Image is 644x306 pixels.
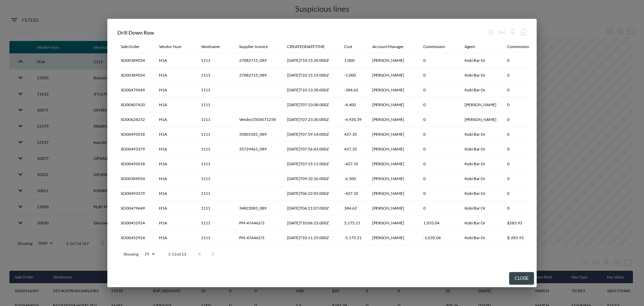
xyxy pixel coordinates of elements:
[502,127,549,142] th: 0
[367,171,418,186] th: Adi Harel
[159,43,181,51] div: Vendor Num
[115,171,154,186] th: SO00389054
[344,43,361,51] span: Cost
[282,127,339,142] th: 2024-02-06T07:59:14.000Z
[502,53,549,68] th: 0
[339,68,367,83] th: ‎-1,000
[159,43,190,51] span: Vendor Num
[339,201,367,216] th: 384.62
[196,230,234,245] th: 1111
[282,157,339,171] th: 2024-03-10T07:15:11.000Z
[234,68,282,83] th: 27082715_089
[282,97,339,112] th: 2023-03-30T07:33:08.000Z
[339,230,367,245] th: ‎-5,175.21
[418,216,459,230] th: 1,035.04
[282,230,339,245] th: 2023-07-17T10:11:25.000Z
[154,157,196,171] th: H1A
[367,53,418,68] th: Adi Harel
[115,127,154,142] th: SO00495018
[502,97,549,112] th: 0
[367,112,418,127] th: Daniela Bachar
[234,216,282,230] th: PM-476462/3
[121,43,148,51] span: Sale Order
[239,43,268,51] div: Supplier Invoice
[344,43,352,51] div: Cost
[507,27,518,38] div: Sticky left columns: 0
[459,171,502,186] th: Kobi Bar Or
[423,43,454,51] span: Commission
[418,171,459,186] th: 0
[196,53,234,68] th: 1111
[418,157,459,171] th: 0
[115,68,154,83] th: SO00389054
[367,83,418,97] th: Adi Harel
[282,171,339,186] th: 2023-02-08T09:32:26.000Z
[115,142,154,157] th: SO00493379
[367,230,418,245] th: Adi Harel
[115,186,154,201] th: SO00493379
[339,186,367,201] th: ‎-427.35
[239,43,276,51] span: Supplier Invoice
[367,97,418,112] th: Marina Shekhtman
[201,43,228,51] span: Vendname
[367,201,418,216] th: Adi Harel
[459,83,502,97] th: Kobi Bar Or
[234,201,282,216] th: 34822081_089
[459,97,502,112] th: Gilad Kaner
[459,230,502,245] th: Kobi Bar Or
[423,43,445,51] div: Commission
[367,186,418,201] th: Adi Harel
[282,83,339,97] th: 2024-03-11T10:13:28.000Z
[123,251,139,257] p: Showing
[196,83,234,97] th: 1111
[115,53,154,68] th: SO00389054
[339,127,367,142] th: 427.35
[154,230,196,245] th: H1A
[502,171,549,186] th: 0
[196,186,234,201] th: 1111
[418,97,459,112] th: 0
[507,43,535,51] div: Commissionusd
[367,127,418,142] th: Adi Harel
[282,142,339,157] th: 2024-02-06T07:56:43.000Z
[459,127,502,142] th: Kobi Bar Or
[418,142,459,157] th: 0
[196,216,234,230] th: 1111
[502,142,549,157] th: 0
[234,230,282,245] th: PM-476462/3
[121,43,140,51] div: Sale Order
[339,142,367,157] th: 427.35
[201,43,220,51] div: Vendname
[502,201,549,216] th: 0
[367,142,418,157] th: Adi Harel
[234,142,282,157] th: 35729461_089
[496,27,507,38] div: Toggle table layout between fixed and auto (default: auto)
[339,112,367,127] th: ‎-4,920.39
[502,230,549,245] th: $‎-283.93
[502,186,549,201] th: 0
[141,250,157,258] div: 25
[154,127,196,142] th: H1A
[339,157,367,171] th: ‎-427.35
[486,27,496,38] div: Wrap text
[282,186,339,201] th: 2024-03-10T06:22:05.000Z
[367,68,418,83] th: Adi Harel
[459,112,502,127] th: Tsuri Almagor
[372,43,413,51] span: Account Manager
[459,53,502,68] th: Kobi Bar Or
[502,68,549,83] th: 0
[507,43,544,51] span: Commissionusd
[372,43,404,51] div: Account Manager
[115,83,154,97] th: SO00479649
[367,216,418,230] th: Adi Harel
[117,29,486,36] div: Drill Down Row
[502,216,549,230] th: $283.93
[459,201,502,216] th: Kobi Bar Or
[115,201,154,216] th: SO00479649
[154,97,196,112] th: H1A
[459,157,502,171] th: Kobi Bar Or
[459,216,502,230] th: Kobi Bar Or
[418,53,459,68] th: 0
[234,112,282,127] th: Vendor2505071258
[465,43,475,51] div: Agent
